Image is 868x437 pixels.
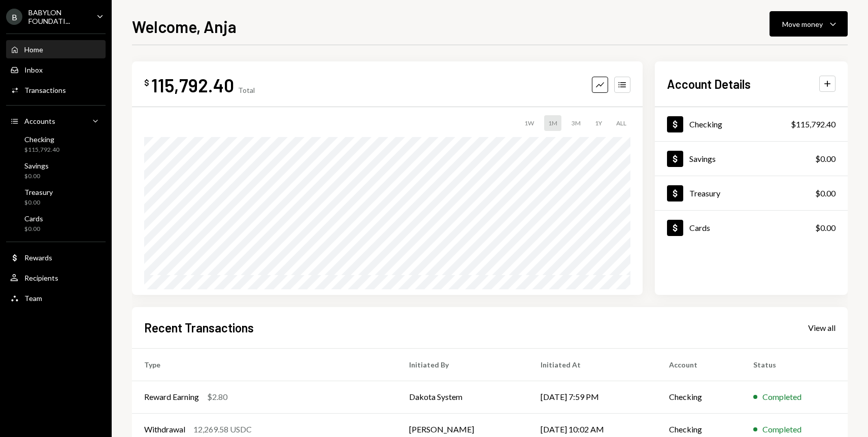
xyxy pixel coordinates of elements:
[655,211,848,245] a: Cards$0.00
[24,198,53,207] div: $0.00
[24,274,58,282] div: Recipients
[815,222,836,234] div: $0.00
[132,16,237,37] h1: Welcome, Anja
[770,11,848,37] button: Move money
[741,348,848,381] th: Status
[6,289,106,307] a: Team
[24,86,66,94] div: Transactions
[144,78,149,88] div: $
[24,45,43,54] div: Home
[6,132,106,156] a: Checking$115,792.40
[612,115,630,131] div: ALL
[544,115,561,131] div: 1M
[207,391,227,403] div: $2.80
[6,158,106,183] a: Savings$0.00
[6,248,106,266] a: Rewards
[791,118,836,130] div: $115,792.40
[6,268,106,287] a: Recipients
[24,172,49,181] div: $0.00
[24,214,43,223] div: Cards
[520,115,538,131] div: 1W
[6,185,106,209] a: Treasury$0.00
[24,135,59,144] div: Checking
[28,8,88,25] div: BABYLON FOUNDATI...
[397,381,528,413] td: Dakota System
[528,348,657,381] th: Initiated At
[808,323,836,333] div: View all
[132,348,397,381] th: Type
[6,211,106,236] a: Cards$0.00
[24,161,49,170] div: Savings
[528,381,657,413] td: [DATE] 7:59 PM
[657,348,741,381] th: Account
[6,9,22,25] div: B
[808,322,836,333] a: View all
[591,115,606,131] div: 1Y
[24,253,52,262] div: Rewards
[657,381,741,413] td: Checking
[24,117,55,125] div: Accounts
[762,423,802,435] div: Completed
[144,423,185,435] div: Withdrawal
[782,19,823,29] div: Move money
[567,115,585,131] div: 3M
[762,391,802,403] div: Completed
[6,81,106,99] a: Transactions
[24,294,42,302] div: Team
[655,142,848,176] a: Savings$0.00
[689,188,720,198] div: Treasury
[655,107,848,141] a: Checking$115,792.40
[24,188,53,196] div: Treasury
[144,391,199,403] div: Reward Earning
[689,119,722,129] div: Checking
[151,74,234,96] div: 115,792.40
[24,225,43,233] div: $0.00
[655,176,848,210] a: Treasury$0.00
[144,319,254,336] h2: Recent Transactions
[667,76,751,92] h2: Account Details
[193,423,252,435] div: 12,269.58 USDC
[689,223,710,232] div: Cards
[815,153,836,165] div: $0.00
[815,187,836,199] div: $0.00
[238,86,255,94] div: Total
[6,40,106,58] a: Home
[397,348,528,381] th: Initiated By
[6,112,106,130] a: Accounts
[24,146,59,154] div: $115,792.40
[6,60,106,79] a: Inbox
[24,65,43,74] div: Inbox
[689,154,716,163] div: Savings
